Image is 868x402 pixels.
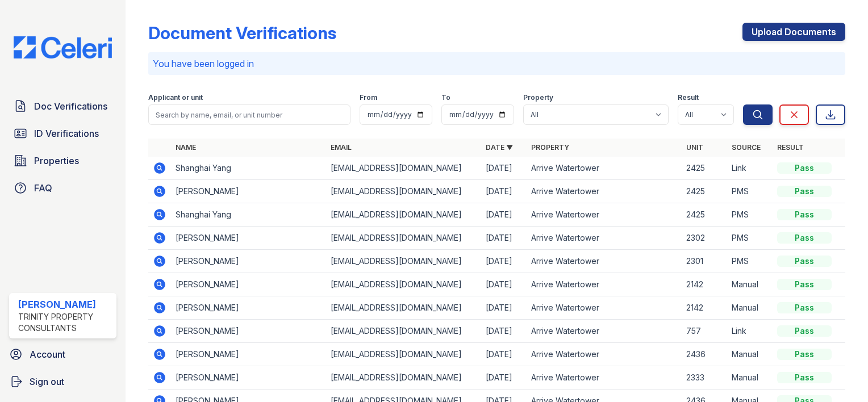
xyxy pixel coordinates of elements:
[5,36,121,58] img: CE_Logo_Blue-a8612792a0a2168367f1c8372b55b34899dd931a85d93a1a3d3e32e68fde9ad4.png
[326,366,481,390] td: [EMAIL_ADDRESS][DOMAIN_NAME]
[732,143,761,152] a: Source
[30,347,65,361] span: Account
[777,186,832,197] div: Pass
[171,273,326,296] td: [PERSON_NAME]
[727,366,773,390] td: Manual
[5,343,121,366] a: Account
[527,180,682,203] td: Arrive Watertower
[481,343,527,366] td: [DATE]
[727,296,773,320] td: Manual
[727,203,773,227] td: PMS
[527,343,682,366] td: Arrive Watertower
[682,227,727,250] td: 2302
[9,149,116,172] a: Properties
[9,122,116,145] a: ID Verifications
[34,181,52,195] span: FAQ
[682,343,727,366] td: 2436
[527,320,682,343] td: Arrive Watertower
[18,311,112,334] div: Trinity Property Consultants
[727,250,773,273] td: PMS
[777,349,832,360] div: Pass
[18,298,112,311] div: [PERSON_NAME]
[481,180,527,203] td: [DATE]
[777,209,832,220] div: Pass
[777,162,832,174] div: Pass
[527,203,682,227] td: Arrive Watertower
[171,203,326,227] td: Shanghai Yang
[682,157,727,180] td: 2425
[148,104,350,125] input: Search by name, email, or unit number
[326,203,481,227] td: [EMAIL_ADDRESS][DOMAIN_NAME]
[682,250,727,273] td: 2301
[326,296,481,320] td: [EMAIL_ADDRESS][DOMAIN_NAME]
[727,273,773,296] td: Manual
[176,143,196,152] a: Name
[777,143,804,152] a: Result
[481,273,527,296] td: [DATE]
[481,157,527,180] td: [DATE]
[326,250,481,273] td: [EMAIL_ADDRESS][DOMAIN_NAME]
[171,157,326,180] td: Shanghai Yang
[148,93,203,102] label: Applicant or unit
[326,320,481,343] td: [EMAIL_ADDRESS][DOMAIN_NAME]
[523,93,553,102] label: Property
[331,143,352,152] a: Email
[171,296,326,320] td: [PERSON_NAME]
[527,227,682,250] td: Arrive Watertower
[682,320,727,343] td: 757
[777,279,832,290] div: Pass
[326,227,481,250] td: [EMAIL_ADDRESS][DOMAIN_NAME]
[34,154,79,167] span: Properties
[678,93,699,102] label: Result
[682,366,727,390] td: 2333
[742,23,845,41] a: Upload Documents
[527,296,682,320] td: Arrive Watertower
[171,250,326,273] td: [PERSON_NAME]
[441,93,450,102] label: To
[148,23,336,43] div: Document Verifications
[153,57,841,70] p: You have been logged in
[171,227,326,250] td: [PERSON_NAME]
[682,296,727,320] td: 2142
[777,325,832,337] div: Pass
[171,343,326,366] td: [PERSON_NAME]
[481,250,527,273] td: [DATE]
[682,180,727,203] td: 2425
[9,95,116,118] a: Doc Verifications
[171,366,326,390] td: [PERSON_NAME]
[481,366,527,390] td: [DATE]
[727,343,773,366] td: Manual
[5,370,121,393] a: Sign out
[682,203,727,227] td: 2425
[527,250,682,273] td: Arrive Watertower
[481,296,527,320] td: [DATE]
[34,127,99,140] span: ID Verifications
[171,320,326,343] td: [PERSON_NAME]
[727,180,773,203] td: PMS
[777,256,832,267] div: Pass
[360,93,377,102] label: From
[171,180,326,203] td: [PERSON_NAME]
[30,375,64,388] span: Sign out
[481,227,527,250] td: [DATE]
[527,366,682,390] td: Arrive Watertower
[531,143,569,152] a: Property
[326,343,481,366] td: [EMAIL_ADDRESS][DOMAIN_NAME]
[486,143,513,152] a: Date ▼
[481,203,527,227] td: [DATE]
[727,157,773,180] td: Link
[777,372,832,383] div: Pass
[34,99,107,113] span: Doc Verifications
[527,157,682,180] td: Arrive Watertower
[686,143,703,152] a: Unit
[326,180,481,203] td: [EMAIL_ADDRESS][DOMAIN_NAME]
[727,320,773,343] td: Link
[481,320,527,343] td: [DATE]
[326,273,481,296] td: [EMAIL_ADDRESS][DOMAIN_NAME]
[9,177,116,199] a: FAQ
[777,232,832,244] div: Pass
[326,157,481,180] td: [EMAIL_ADDRESS][DOMAIN_NAME]
[777,302,832,313] div: Pass
[727,227,773,250] td: PMS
